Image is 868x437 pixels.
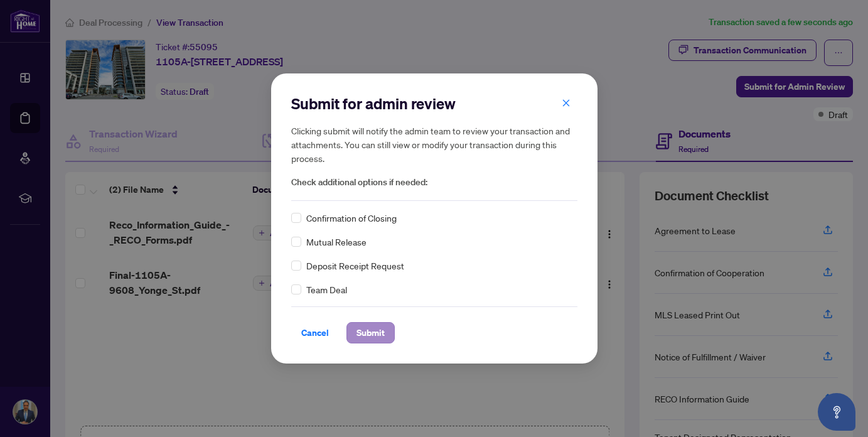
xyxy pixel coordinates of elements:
[306,211,397,225] span: Confirmation of Closing
[301,323,329,343] span: Cancel
[291,322,339,343] button: Cancel
[356,323,385,343] span: Submit
[306,235,367,249] span: Mutual Release
[291,94,577,114] h2: Submit for admin review
[291,124,577,165] h5: Clicking submit will notify the admin team to review your transaction and attachments. You can st...
[291,175,577,190] span: Check additional options if needed:
[306,283,347,296] span: Team Deal
[818,393,855,431] button: Open asap
[306,259,404,272] span: Deposit Receipt Request
[346,322,395,343] button: Submit
[562,99,571,107] span: close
